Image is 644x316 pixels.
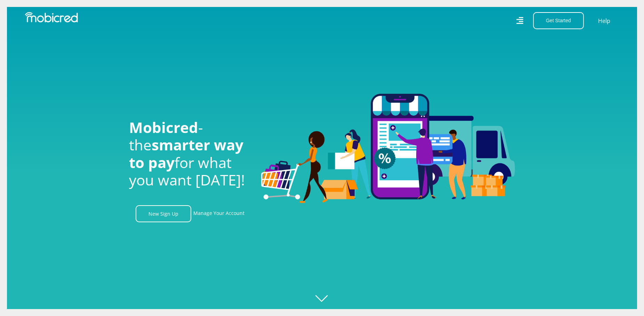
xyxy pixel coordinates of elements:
button: Get Started [533,12,584,29]
a: New Sign Up [136,205,191,222]
a: Manage Your Account [193,205,244,222]
a: Help [598,16,611,25]
img: Welcome to Mobicred [261,94,515,203]
span: Mobicred [129,117,198,137]
span: smarter way to pay [129,135,243,172]
img: Mobicred [25,12,78,23]
h1: - the for what you want [DATE]! [129,119,251,189]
